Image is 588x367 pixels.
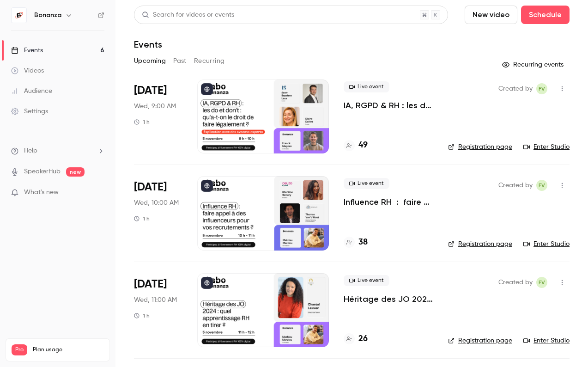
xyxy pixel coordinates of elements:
[344,178,389,189] span: Live event
[24,146,37,156] span: Help
[11,46,43,55] div: Events
[134,295,177,305] span: Wed, 11:00 AM
[24,188,59,197] span: What's new
[344,294,433,305] a: Héritage des JO 2024 : quel apprentissage RH en tirer ?
[11,86,52,96] div: Audience
[11,146,104,156] li: help-dropdown-opener
[523,142,570,152] a: Enter Studio
[498,83,533,94] span: Created by
[34,11,61,20] h6: Bonanza
[536,180,547,191] span: Fabio Vilarinho
[344,275,389,286] span: Live event
[523,239,570,249] a: Enter Studio
[142,10,234,20] div: Search for videos or events
[344,100,433,111] a: IA, RGPD & RH : les do et don’t - qu’a-t-on le droit de faire légalement ?
[344,139,368,152] a: 49
[134,312,150,319] div: 1 h
[134,80,182,153] div: Nov 5 Wed, 9:00 AM (Europe/Paris)
[134,273,182,347] div: Nov 5 Wed, 11:00 AM (Europe/Paris)
[358,236,368,249] h4: 38
[134,118,150,126] div: 1 h
[11,66,44,75] div: Videos
[539,277,545,288] span: FV
[344,333,368,345] a: 26
[24,167,61,177] a: SpeakerHub
[448,336,512,345] a: Registration page
[344,236,368,249] a: 38
[134,102,176,111] span: Wed, 9:00 AM
[194,54,225,68] button: Recurring
[134,215,150,222] div: 1 h
[12,344,27,355] span: Pro
[523,336,570,345] a: Enter Studio
[536,277,547,288] span: Fabio Vilarinho
[448,239,512,249] a: Registration page
[498,277,533,288] span: Created by
[33,346,104,354] span: Plan usage
[11,107,48,116] div: Settings
[539,83,545,94] span: FV
[134,176,182,250] div: Nov 5 Wed, 10:00 AM (Europe/Paris)
[66,167,85,177] span: new
[344,196,433,208] a: Influence RH : faire [PERSON_NAME] à des influenceurs pour vos recrutements ?
[134,83,167,98] span: [DATE]
[521,6,570,24] button: Schedule
[539,180,545,191] span: FV
[134,54,166,68] button: Upcoming
[448,142,512,152] a: Registration page
[93,189,104,197] iframe: Noticeable Trigger
[134,277,167,292] span: [DATE]
[173,54,187,68] button: Past
[358,139,368,152] h4: 49
[134,39,162,50] h1: Events
[344,81,389,92] span: Live event
[358,333,368,345] h4: 26
[536,83,547,94] span: Fabio Vilarinho
[134,198,179,208] span: Wed, 10:00 AM
[498,57,570,72] button: Recurring events
[498,180,533,191] span: Created by
[12,8,26,23] img: Bonanza
[134,180,167,195] span: [DATE]
[465,6,517,24] button: New video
